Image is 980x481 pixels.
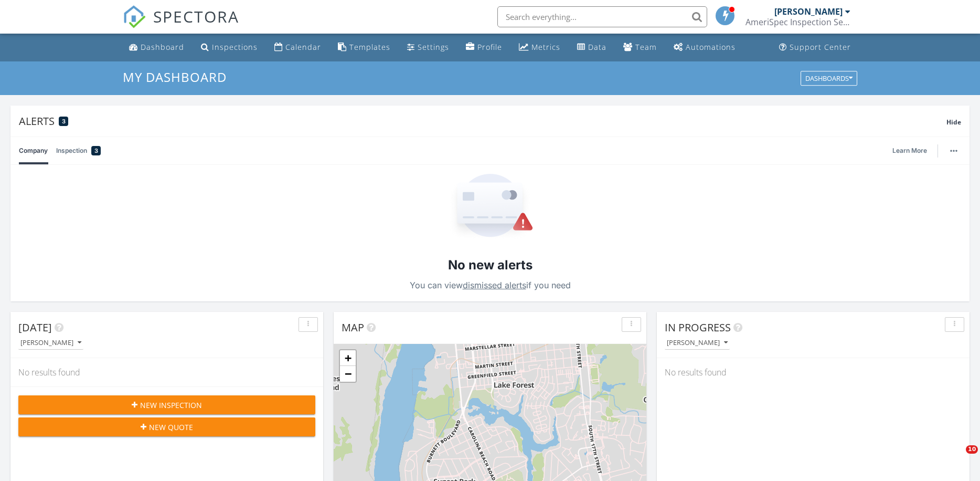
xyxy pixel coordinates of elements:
a: Automations (Basic) [669,38,740,57]
a: Dashboard [125,38,188,57]
div: Inspections [212,42,258,52]
span: My Dashboard [123,68,227,86]
div: No results found [10,358,323,386]
button: New Inspection [18,395,315,414]
span: [DATE] [18,320,52,334]
div: Dashboard [141,42,184,52]
a: Data [573,38,611,57]
img: Empty State [446,174,534,239]
div: AmeriSpec Inspection Services [745,17,850,27]
div: Automations [686,42,736,52]
div: Dashboards [805,75,853,82]
span: Hide [946,118,961,127]
a: Templates [334,38,395,57]
a: Settings [403,38,453,57]
a: Metrics [515,38,564,57]
div: Metrics [531,42,560,52]
a: Zoom in [340,350,356,366]
div: Data [588,42,606,52]
div: [PERSON_NAME] [667,339,728,347]
span: 10 [966,445,978,454]
img: The Best Home Inspection Software - Spectora [123,5,146,28]
span: 3 [94,145,98,156]
div: Support Center [790,42,851,52]
div: Alerts [19,114,946,128]
h2: No new alerts [448,256,532,274]
a: dismissed alerts [463,280,526,290]
button: [PERSON_NAME] [665,336,730,350]
div: Team [635,42,657,52]
button: Dashboards [801,71,857,86]
div: Calendar [285,42,321,52]
div: Templates [349,42,390,52]
div: Settings [418,42,449,52]
span: Map [342,320,364,334]
div: [PERSON_NAME] [774,6,843,17]
iframe: Intercom live chat [944,445,970,470]
span: In Progress [665,320,731,334]
div: [PERSON_NAME] [20,339,81,347]
a: Calendar [270,38,325,57]
span: 3 [62,118,66,125]
span: SPECTORA [153,5,239,27]
button: New Quote [18,417,315,436]
p: You can view if you need [410,278,571,292]
span: New Quote [149,422,193,433]
a: Company [19,137,48,164]
span: New Inspection [140,400,202,411]
img: ellipsis-632cfdd7c38ec3a7d453.svg [950,150,957,152]
a: Company Profile [462,38,506,57]
div: Profile [477,42,502,52]
a: Inspection [56,137,101,164]
a: SPECTORA [123,14,239,36]
a: Support Center [775,38,855,57]
a: Learn More [892,145,933,156]
button: [PERSON_NAME] [18,336,83,350]
a: Zoom out [340,366,356,382]
input: Search everything... [497,6,707,27]
a: Team [619,38,661,57]
a: Inspections [197,38,262,57]
div: No results found [657,358,970,386]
